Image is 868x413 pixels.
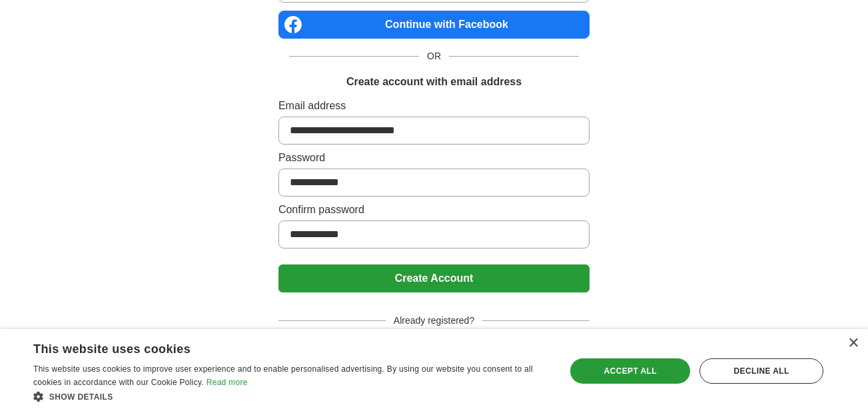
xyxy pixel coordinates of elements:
[278,202,590,218] label: Confirm password
[386,314,482,328] span: Already registered?
[278,98,590,114] label: Email address
[278,11,590,39] a: Continue with Facebook
[419,49,449,63] span: OR
[848,338,858,348] div: Close
[278,150,590,166] label: Password
[33,337,516,357] div: This website uses cookies
[346,74,522,90] h1: Create account with email address
[49,392,113,402] span: Show details
[570,358,690,384] div: Accept all
[33,390,550,403] div: Show details
[699,358,823,384] div: Decline all
[207,378,248,387] a: Read more, opens a new window
[278,264,590,292] button: Create Account
[33,364,533,387] span: This website uses cookies to improve user experience and to enable personalised advertising. By u...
